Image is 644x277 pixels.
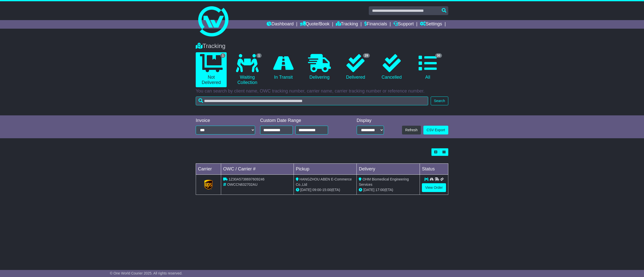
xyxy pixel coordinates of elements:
button: Search [431,97,448,105]
a: Delivering [304,52,335,82]
span: 09:00 [312,188,321,192]
a: Support [393,20,414,29]
a: Quote/Book [300,20,330,29]
a: 1 Not Delivered [196,52,227,87]
div: - (ETA) [296,187,355,193]
td: Delivery [357,164,420,175]
span: 1 [220,53,226,58]
div: Custom Date Range [260,118,341,123]
p: You can search by client name, OWC tracking number, carrier name, carrier tracking number or refe... [196,88,448,94]
span: [DATE] [363,188,374,192]
td: Pickup [294,164,357,175]
div: Display [357,118,384,123]
td: OWC / Carrier # [221,164,294,175]
span: HANGZHOU ABEN E-Commerce Co.,Ltd [296,177,352,187]
a: View Order [422,183,446,192]
span: OWCCN632702AU [227,182,258,187]
a: Financials [364,20,387,29]
span: OHM Biomedical Engineering Services [359,177,409,187]
a: Cancelled [376,52,407,82]
a: 1 Waiting Collection [232,52,263,87]
button: Refresh [402,126,421,134]
span: 29 [363,53,370,58]
div: (ETA) [359,187,418,193]
td: Status [420,164,448,175]
a: In Transit [268,52,299,82]
span: 1 [256,53,262,58]
span: © One World Courier 2025. All rights reserved. [110,271,183,275]
a: Dashboard [267,20,294,29]
img: GetCarrierServiceLogo [204,180,213,190]
span: 15:00 [322,188,331,192]
td: Carrier [196,164,221,175]
span: [DATE] [300,188,311,192]
a: Tracking [336,20,358,29]
div: Tracking [193,42,451,50]
span: 1Z30A5738697609246 [229,177,264,181]
span: 17:00 [375,188,384,192]
a: 29 Delivered [340,52,371,82]
div: Invoice [196,118,255,123]
a: 30 All [412,52,443,82]
span: 30 [435,53,442,58]
a: CSV Export [423,126,448,134]
a: Settings [420,20,442,29]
